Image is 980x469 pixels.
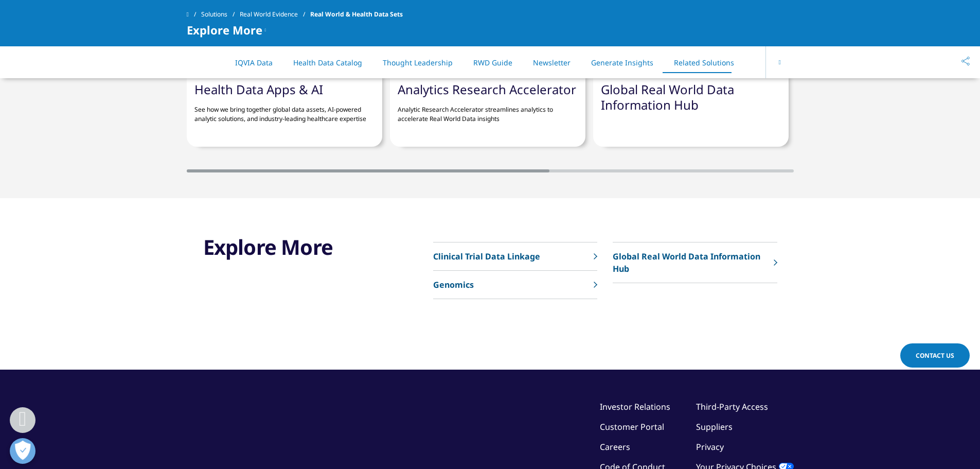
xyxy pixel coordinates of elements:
[613,250,768,275] p: Global Real World Data Information Hub
[591,58,653,67] a: Generate Insights
[533,58,571,67] a: Newsletter
[433,279,474,291] p: Genomics
[194,97,375,124] p: See how we bring together global data assets, AI-powered analytic solutions, and industry-leading...
[473,58,512,67] a: RWD Guide
[600,401,670,412] a: Investor Relations
[600,421,664,432] a: Customer Portal
[203,234,375,260] h3: Explore More
[240,5,310,24] a: Real World Evidence
[293,58,362,67] a: Health Data Catalog
[194,81,323,98] a: Health Data Apps & AI
[601,81,734,113] a: Global Real World Data Information Hub
[310,5,403,24] span: Real World & Health Data Sets
[10,438,35,464] button: Open Preferences
[398,97,578,124] p: Analytic Research Accelerator streamlines analytics to accelerate Real World Data insights
[696,441,724,453] a: Privacy
[383,58,453,67] a: Thought Leadership
[433,242,597,271] a: Clinical Trial Data Linkage
[398,81,576,98] a: Analytics Research Accelerator
[900,343,970,368] a: Contact Us
[201,5,240,24] a: Solutions
[916,351,954,360] span: Contact Us
[433,271,597,299] a: Genomics
[674,58,734,67] a: Related Solutions
[433,250,540,263] p: Clinical Trial Data Linkage
[613,242,777,283] a: Global Real World Data Information Hub
[235,58,273,67] a: IQVIA Data
[755,58,800,67] a: Explore More
[696,401,768,412] a: Third-Party Access
[187,24,262,36] span: Explore More
[600,441,630,453] a: Careers
[696,421,733,432] a: Suppliers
